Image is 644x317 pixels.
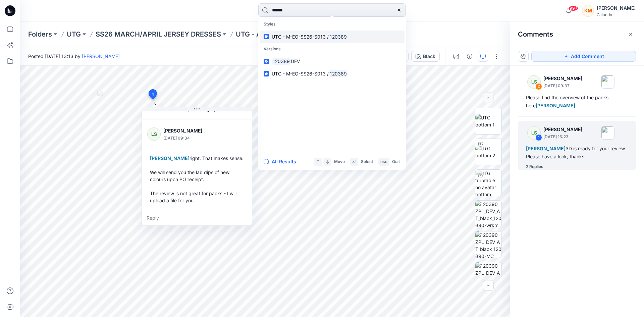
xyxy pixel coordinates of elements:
[475,231,501,258] img: 120390_ZPL_DEV_AT_black_120390-MC
[536,103,575,108] span: [PERSON_NAME]
[236,30,348,39] p: UTG - AF-SS26-C557-CK / 120374
[526,146,566,151] span: [PERSON_NAME]
[543,83,582,89] p: [DATE] 09:37
[334,158,345,165] p: Move
[411,51,440,62] button: Black
[28,53,120,60] span: Posted [DATE] 13:13 by
[423,53,435,60] div: Black
[597,12,636,17] div: Zalando
[526,145,628,161] div: 3D is ready for your review. Please have a look, thanks
[464,51,475,62] button: Details
[527,75,541,89] div: LS
[535,134,542,141] div: 1
[147,127,161,141] div: LS
[163,127,218,135] p: [PERSON_NAME]
[543,134,582,140] p: [DATE] 16:23
[568,6,578,11] span: 99+
[272,71,329,76] span: UTG - M-EO-SS26-S013 /
[380,158,387,165] p: esc
[475,262,501,288] img: 120390_ZPL_DEV_AT_black_120390-patterns
[28,30,52,39] a: Folders
[260,67,405,80] a: UTG - M-EO-SS26-S013 /120389
[475,114,501,128] img: UTG bottom 1
[260,43,405,55] p: Versions
[291,58,300,64] span: DEV
[527,126,541,140] div: LS
[260,31,405,43] a: UTG - M-EO-SS26-S013 /120389
[475,170,501,196] img: UTG turntable no avatar bottom
[361,158,373,165] p: Select
[260,18,405,31] p: Styles
[582,5,594,17] div: KM
[526,163,543,170] div: 2 Replies
[535,83,542,90] div: 2
[67,30,81,39] a: UTG
[260,55,405,67] a: 120389DEV
[82,53,120,59] a: [PERSON_NAME]
[597,4,636,12] div: [PERSON_NAME]
[142,211,252,225] div: Reply
[150,155,190,161] span: [PERSON_NAME]
[147,152,247,207] div: right. That makes sense. We will send you the lab dips of new colours upon PO receipt. The review...
[475,201,501,227] img: 120390_ZPL_DEV_AT_black_120390-wrkm
[264,158,301,166] button: All Results
[329,33,348,41] mark: 120389
[475,145,501,159] img: UTG bottom 2
[329,70,348,77] mark: 120389
[526,94,628,110] div: Please find the overview of the packs here
[152,91,154,97] span: 1
[272,34,329,40] span: UTG - M-EO-SS26-S013 /
[531,51,636,62] button: Add Comment
[518,30,553,38] h2: Comments
[392,158,400,165] p: Quit
[272,57,291,65] mark: 120389
[96,30,221,39] a: SS26 MARCH/APRIL JERSEY DRESSES
[543,125,582,134] p: [PERSON_NAME]
[163,135,218,142] p: [DATE] 09:34
[543,74,582,83] p: [PERSON_NAME]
